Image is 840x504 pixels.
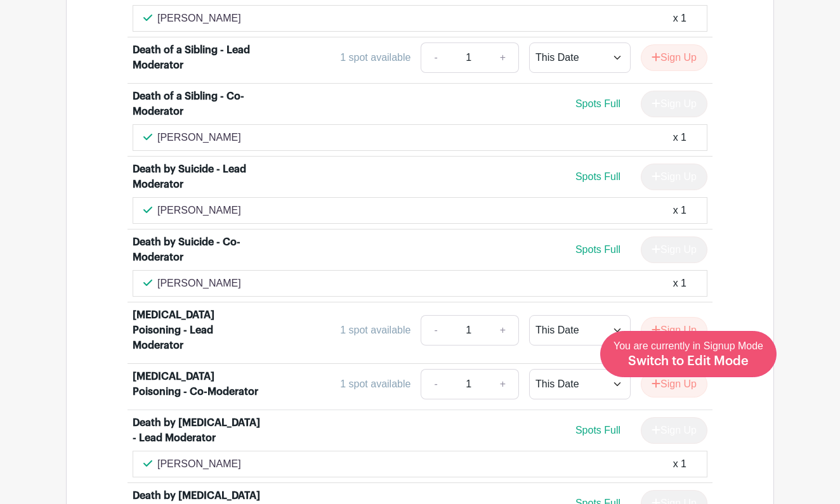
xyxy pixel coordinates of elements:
[340,50,410,65] div: 1 spot available
[673,130,686,145] div: x 1
[421,369,450,399] a: -
[673,276,686,291] div: x 1
[157,456,241,472] p: [PERSON_NAME]
[421,42,450,73] a: -
[340,377,410,392] div: 1 spot available
[133,307,261,353] div: [MEDICAL_DATA] Poisoning - Lead Moderator
[157,276,241,291] p: [PERSON_NAME]
[157,11,241,26] p: [PERSON_NAME]
[133,369,261,399] div: [MEDICAL_DATA] Poisoning - Co-Moderator
[157,203,241,218] p: [PERSON_NAME]
[600,331,777,377] a: You are currently in Signup Mode Switch to Edit Mode
[340,323,410,338] div: 1 spot available
[133,162,261,192] div: Death by Suicide - Lead Moderator
[133,415,261,446] div: Death by [MEDICAL_DATA] - Lead Moderator
[628,355,749,368] span: Switch to Edit Mode
[673,203,686,218] div: x 1
[421,315,450,346] a: -
[575,244,620,255] span: Spots Full
[133,42,261,73] div: Death of a Sibling - Lead Moderator
[133,235,261,265] div: Death by Suicide - Co-Moderator
[487,315,519,346] a: +
[641,44,707,71] button: Sign Up
[575,98,620,109] span: Spots Full
[133,89,261,119] div: Death of a Sibling - Co-Moderator
[673,11,686,26] div: x 1
[614,340,763,367] span: You are currently in Signup Mode
[157,130,241,145] p: [PERSON_NAME]
[487,369,519,399] a: +
[641,371,707,397] button: Sign Up
[575,425,620,436] span: Spots Full
[487,42,519,73] a: +
[575,171,620,182] span: Spots Full
[641,317,707,344] button: Sign Up
[673,456,686,472] div: x 1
